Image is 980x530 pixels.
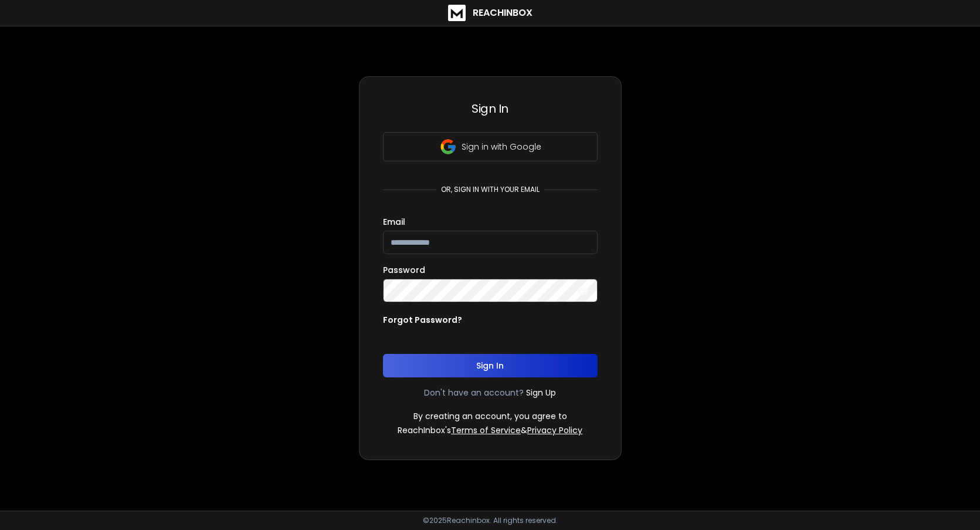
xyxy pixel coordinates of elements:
[383,218,405,226] label: Email
[451,424,521,436] a: Terms of Service
[413,410,567,422] p: By creating an account, you agree to
[383,354,598,377] button: Sign In
[398,424,582,436] p: ReachInbox's &
[383,314,462,326] p: Forgot Password?
[527,424,582,436] a: Privacy Policy
[383,132,598,161] button: Sign in with Google
[462,141,541,153] p: Sign in with Google
[424,387,524,399] p: Don't have an account?
[448,5,466,21] img: logo
[436,185,544,194] p: or, sign in with your email
[448,5,533,21] a: ReachInbox
[526,387,556,399] a: Sign Up
[473,6,533,20] h1: ReachInbox
[383,266,425,274] label: Password
[423,516,558,525] p: © 2025 Reachinbox. All rights reserved.
[383,100,598,117] h3: Sign In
